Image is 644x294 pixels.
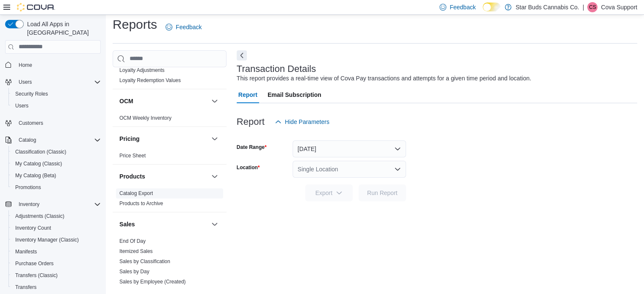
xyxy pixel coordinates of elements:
span: Inventory [19,201,39,208]
a: Manifests [12,247,40,257]
a: My Catalog (Classic) [12,159,66,169]
button: Export [305,184,353,201]
a: Sales by Day [119,269,149,275]
a: My Catalog (Beta) [12,170,60,181]
span: Export [310,184,348,201]
div: Loyalty [113,65,227,89]
img: Cova [17,3,55,11]
a: OCM Weekly Inventory [119,115,171,121]
p: Cova Support [601,2,637,12]
span: Adjustments (Classic) [12,211,101,221]
span: Home [19,62,32,69]
button: My Catalog (Beta) [8,170,104,181]
span: Security Roles [12,89,101,99]
span: Transfers [12,282,101,292]
button: Customers [2,117,104,129]
div: Cova Support [587,2,597,12]
button: Inventory [2,198,104,210]
a: Loyalty Redemption Values [119,77,181,83]
a: Transfers (Classic) [12,270,61,280]
span: Users [15,102,28,109]
button: Adjustments (Classic) [8,210,104,222]
a: Products to Archive [119,201,163,206]
span: Report [238,86,257,103]
a: Classification (Classic) [12,147,70,157]
button: Users [8,100,104,112]
div: Pricing [113,151,227,164]
p: Star Buds Cannabis Co. [516,2,579,12]
a: Feedback [162,19,205,36]
span: OCM Weekly Inventory [119,115,171,121]
span: Transfers (Classic) [15,272,58,279]
h3: Products [119,172,145,181]
h3: Pricing [119,135,139,143]
span: Feedback [450,3,475,11]
span: Manifests [12,247,101,257]
span: End Of Day [119,238,146,245]
span: My Catalog (Classic) [12,159,101,169]
span: My Catalog (Classic) [15,160,62,167]
a: Price Sheet [119,153,146,159]
button: Manifests [8,246,104,258]
a: Promotions [12,182,44,192]
div: This report provides a real-time view of Cova Pay transactions and attempts for a given time peri... [237,74,531,83]
span: Adjustments (Classic) [15,213,64,220]
span: Security Roles [15,91,48,97]
a: Itemized Sales [119,248,153,254]
a: Customers [15,118,47,128]
h3: Report [237,117,265,127]
span: Inventory Count [15,225,51,231]
span: Hide Parameters [285,118,329,126]
span: Promotions [12,182,101,192]
a: Loyalty Adjustments [119,67,165,73]
span: Feedback [176,23,202,31]
button: Inventory Manager (Classic) [8,234,104,246]
span: Dark Mode [483,11,483,12]
button: [DATE] [293,140,406,157]
button: My Catalog (Classic) [8,158,104,170]
button: Pricing [119,135,208,143]
span: Catalog [19,137,36,143]
span: Catalog Export [119,190,153,197]
button: Users [2,76,104,88]
a: Purchase Orders [12,258,57,269]
span: Sales by Classification [119,258,170,265]
input: Dark Mode [483,3,500,11]
span: Customers [19,120,43,126]
button: Purchase Orders [8,258,104,269]
span: Users [15,77,101,87]
span: Email Subscription [268,86,321,103]
span: My Catalog (Beta) [15,172,56,179]
button: Catalog [2,134,104,146]
a: Security Roles [12,89,51,99]
button: Sales [210,219,220,229]
span: Users [19,79,32,85]
span: Inventory Manager (Classic) [12,235,101,245]
button: OCM [119,97,208,105]
span: Loyalty Redemption Values [119,77,181,84]
button: Classification (Classic) [8,146,104,158]
button: Products [210,171,220,181]
button: Next [237,50,247,60]
button: Promotions [8,181,104,193]
h3: Sales [119,220,135,228]
label: Date Range [237,144,267,151]
button: Products [119,172,208,181]
a: Sales by Classification [119,258,170,264]
span: Itemized Sales [119,248,153,255]
a: Catalog Export [119,190,153,196]
span: CS [589,2,596,12]
button: Hide Parameters [271,113,333,130]
span: Transfers [15,284,36,291]
a: Adjustments (Classic) [12,211,68,221]
h3: OCM [119,97,133,105]
label: Location [237,164,260,171]
span: Customers [15,118,101,128]
button: Inventory Count [8,222,104,234]
span: Products to Archive [119,200,163,207]
span: Manifests [15,248,37,255]
a: Users [12,101,32,111]
button: OCM [210,96,220,106]
button: Transfers [8,281,104,293]
span: Sales by Employee (Created) [119,278,186,285]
